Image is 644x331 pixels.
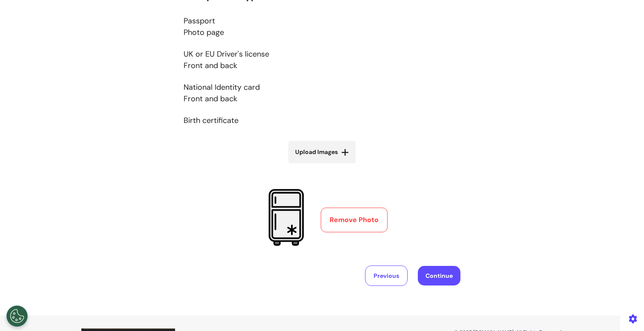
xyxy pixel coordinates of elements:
button: Remove Photo [321,208,388,232]
button: Open Preferences [6,305,28,327]
button: Continue [418,266,460,285]
p: Birth certificate [184,115,460,126]
p: UK or EU Driver's license Front and back [184,49,460,71]
button: Previous [365,265,408,286]
span: Upload Images [295,148,338,157]
p: Passport Photo page [184,15,460,38]
img: Preview 1 [257,188,316,247]
p: National Identity card Front and back [184,82,460,105]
